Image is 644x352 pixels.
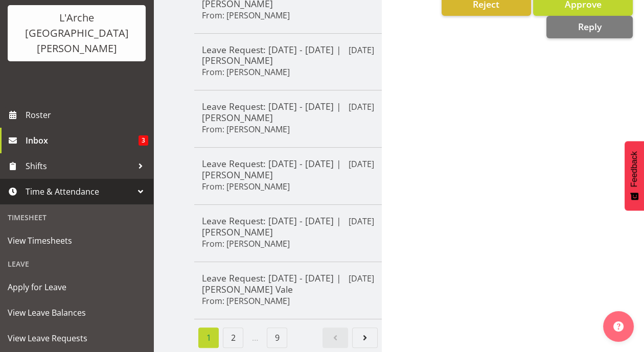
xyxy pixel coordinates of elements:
[3,207,151,228] div: Timesheet
[546,16,633,38] button: Reply
[26,184,133,199] span: Time & Attendance
[630,151,639,187] span: Feedback
[26,133,139,148] span: Inbox
[26,107,148,123] span: Roster
[202,67,290,77] h6: From: [PERSON_NAME]
[3,300,151,325] a: View Leave Balances
[202,44,374,66] h5: Leave Request: [DATE] - [DATE] | [PERSON_NAME]
[352,327,378,348] a: Next page
[8,305,146,320] span: View Leave Balances
[139,135,148,146] span: 3
[349,158,374,170] p: [DATE]
[349,272,374,285] p: [DATE]
[349,215,374,227] p: [DATE]
[18,10,135,56] div: L'Arche [GEOGRAPHIC_DATA][PERSON_NAME]
[323,327,348,348] a: Previous page
[625,141,644,210] button: Feedback - Show survey
[202,296,290,306] h6: From: [PERSON_NAME]
[8,331,146,346] span: View Leave Requests
[8,233,146,248] span: View Timesheets
[613,321,624,332] img: help-xxl-2.png
[202,181,290,192] h6: From: [PERSON_NAME]
[223,327,243,348] a: Page 2.
[202,158,374,180] h5: Leave Request: [DATE] - [DATE] | [PERSON_NAME]
[202,272,374,295] h5: Leave Request: [DATE] - [DATE] | [PERSON_NAME] Vale
[3,325,151,351] a: View Leave Requests
[202,124,290,134] h6: From: [PERSON_NAME]
[267,327,287,348] a: Page 9.
[202,101,374,123] h5: Leave Request: [DATE] - [DATE] | [PERSON_NAME]
[3,253,151,274] div: Leave
[3,274,151,300] a: Apply for Leave
[8,279,146,295] span: Apply for Leave
[202,239,290,249] h6: From: [PERSON_NAME]
[202,215,374,238] h5: Leave Request: [DATE] - [DATE] | [PERSON_NAME]
[3,228,151,253] a: View Timesheets
[578,20,601,33] span: Reply
[349,101,374,113] p: [DATE]
[202,10,290,20] h6: From: [PERSON_NAME]
[26,158,133,174] span: Shifts
[349,44,374,56] p: [DATE]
